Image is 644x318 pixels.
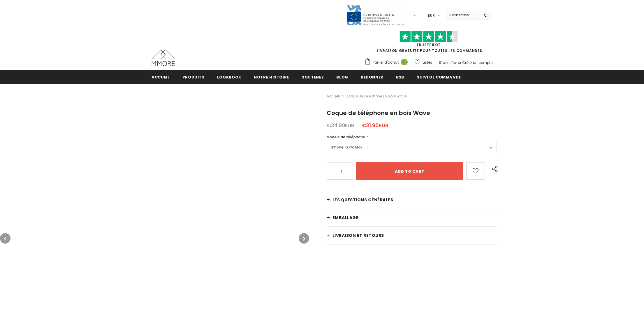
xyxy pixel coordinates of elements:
input: Search Site [446,11,479,19]
span: Suivi de commande [417,74,461,80]
a: Javni Razpis [346,13,404,18]
a: B2B [396,70,404,83]
a: Suivi de commande [417,70,461,83]
label: iPhone 16 Pro Max [327,142,497,153]
a: Blog [336,70,348,83]
a: Les questions générales [327,191,497,209]
span: EUR [428,13,435,18]
img: Faites confiance aux étoiles pilotes [400,31,458,42]
span: Produits [182,74,205,80]
a: TrustPilot [416,42,441,47]
a: Produits [182,70,205,83]
a: Lookbook [217,70,241,83]
a: S'identifier [439,60,457,65]
a: Créez un compte [462,60,492,65]
a: Accueil [152,70,170,83]
a: soutenez [302,70,324,83]
span: or [458,60,461,65]
span: EMBALLAGE [332,215,359,221]
span: 0 [401,59,408,65]
span: Livraison et retours [332,233,384,238]
span: soutenez [302,74,324,80]
span: Listes [423,60,432,65]
a: Listes [415,57,432,67]
a: Accueil [327,93,340,100]
span: Panier d'achat [373,60,399,65]
span: LIVRAISON GRATUITE POUR TOUTES LES COMMANDES [365,34,492,53]
span: Redonner [361,74,383,80]
span: Blog [336,74,348,80]
span: €31.90EUR [362,122,388,129]
a: Notre histoire [254,70,289,83]
span: Coque de téléphone en bois Wave [345,93,407,100]
span: Lookbook [217,74,241,80]
a: Panier d'achat 0 [365,58,411,67]
img: Javni Razpis [346,5,404,26]
span: Les questions générales [332,197,393,203]
span: Accueil [152,74,170,80]
span: Notre histoire [254,74,289,80]
span: Modèle de téléphone [327,134,365,139]
span: B2B [396,74,404,80]
a: Redonner [361,70,383,83]
span: €34.90EUR [327,122,354,129]
img: Cas MMORE [152,50,175,66]
span: Coque de téléphone en bois Wave [327,109,430,117]
a: EMBALLAGE [327,209,497,226]
input: Add to cart [356,162,463,180]
a: Livraison et retours [327,227,497,244]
